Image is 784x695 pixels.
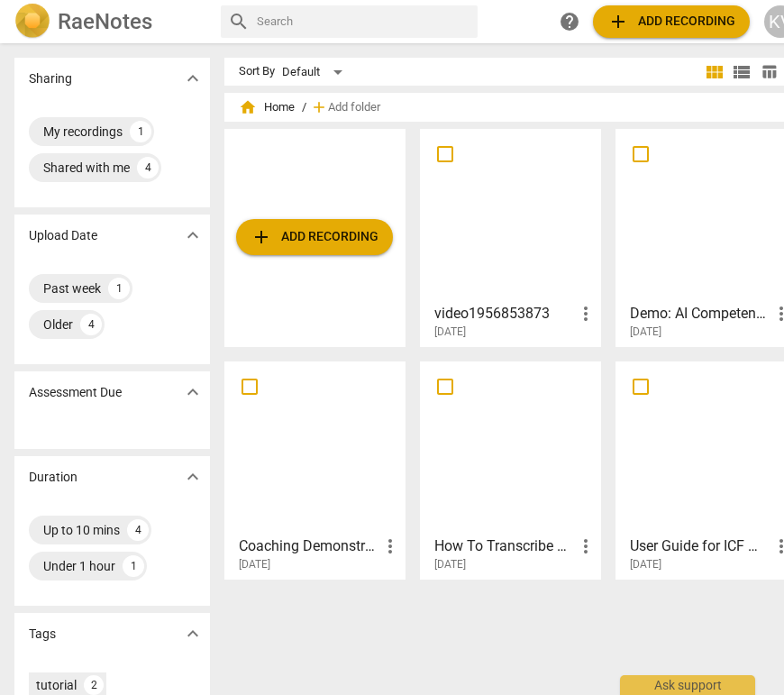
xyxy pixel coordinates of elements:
[593,5,750,38] button: Upload
[36,676,77,694] div: tutorial
[328,101,380,114] span: Add folder
[43,521,120,539] div: Up to 10 mins
[182,224,204,246] span: expand_more
[182,381,204,403] span: expand_more
[559,11,580,32] span: help
[630,325,661,340] span: [DATE]
[575,303,597,325] span: more_vert
[179,379,206,406] button: Show more
[434,557,466,572] span: [DATE]
[29,383,122,402] p: Assessment Due
[29,468,77,487] p: Duration
[704,61,725,83] span: view_module
[282,58,349,87] div: Default
[607,11,629,32] span: add
[43,557,115,575] div: Under 1 hour
[84,675,104,695] div: 2
[179,463,206,490] button: Show more
[108,278,130,299] div: 1
[434,325,466,340] span: [DATE]
[29,69,72,88] p: Sharing
[630,303,770,325] h3: Demo: AI Competency Finder
[14,4,50,40] img: Logo
[43,279,101,297] div: Past week
[137,157,159,178] div: 4
[302,101,306,114] span: /
[130,121,151,142] div: 1
[182,466,204,488] span: expand_more
[607,11,735,32] span: Add recording
[123,555,144,577] div: 1
[755,59,782,86] button: Table view
[728,59,755,86] button: List view
[236,219,393,255] button: Upload
[239,98,295,116] span: Home
[426,368,595,572] a: How To Transcribe with [PERSON_NAME][DATE]
[80,314,102,335] div: 4
[239,557,270,572] span: [DATE]
[14,4,206,40] a: LogoRaeNotes
[228,11,250,32] span: search
[127,519,149,541] div: 4
[179,65,206,92] button: Show more
[257,7,470,36] input: Search
[620,675,755,695] div: Ask support
[251,226,378,248] span: Add recording
[29,625,56,644] p: Tags
[731,61,752,83] span: view_list
[761,63,778,80] span: table_chart
[630,535,770,557] h3: User Guide for ICF Mentor Coaches
[379,535,401,557] span: more_vert
[310,98,328,116] span: add
[239,65,275,78] div: Sort By
[182,68,204,89] span: expand_more
[43,159,130,177] div: Shared with me
[43,123,123,141] div: My recordings
[182,623,204,645] span: expand_more
[434,303,575,325] h3: video1956853873
[426,135,595,339] a: video1956853873[DATE]
[575,535,597,557] span: more_vert
[701,59,728,86] button: Tile view
[231,368,399,572] a: Coaching Demonstration (Example)[DATE]
[43,315,73,334] div: Older
[29,226,97,245] p: Upload Date
[58,9,152,34] h2: RaeNotes
[179,620,206,647] button: Show more
[434,535,575,557] h3: How To Transcribe with RaeNotes
[239,98,257,116] span: home
[179,222,206,249] button: Show more
[239,535,379,557] h3: Coaching Demonstration (Example)
[553,5,586,38] a: Help
[630,557,661,572] span: [DATE]
[251,226,272,248] span: add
